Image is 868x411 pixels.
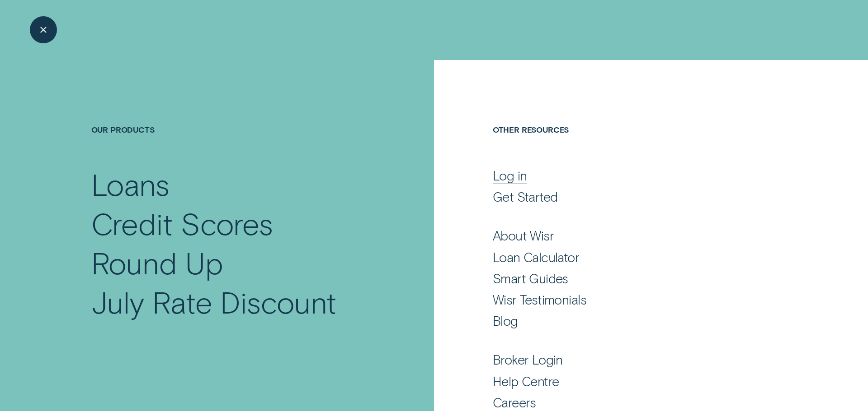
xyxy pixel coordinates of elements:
[493,394,776,411] a: Careers
[493,313,518,329] div: Blog
[493,227,776,244] a: About Wisr
[493,227,554,244] div: About Wisr
[493,270,776,286] a: Smart Guides
[493,291,586,308] div: Wisr Testimonials
[91,282,336,322] div: July Rate Discount
[30,16,57,43] button: Close Menu
[493,291,776,308] a: Wisr Testimonials
[91,125,371,165] h4: Our Products
[493,351,776,368] a: Broker Login
[91,243,371,282] a: Round Up
[493,313,776,329] a: Blog
[493,249,776,265] a: Loan Calculator
[91,282,371,322] a: July Rate Discount
[493,189,776,205] a: Get Started
[493,394,536,411] div: Careers
[493,373,559,389] div: Help Centre
[493,270,568,286] div: Smart Guides
[91,243,223,282] div: Round Up
[493,125,776,165] h4: Other Resources
[493,351,563,368] div: Broker Login
[91,165,170,204] div: Loans
[91,165,371,204] a: Loans
[493,189,558,205] div: Get Started
[493,373,776,389] a: Help Centre
[91,204,371,243] a: Credit Scores
[493,167,527,184] div: Log in
[493,167,776,184] a: Log in
[91,204,274,243] div: Credit Scores
[493,249,579,265] div: Loan Calculator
